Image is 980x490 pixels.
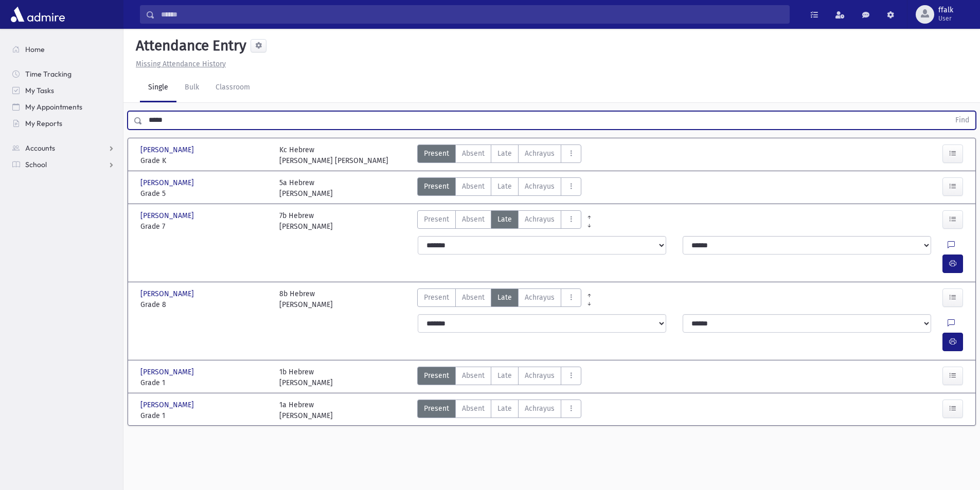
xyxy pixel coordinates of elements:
span: Achrayus [525,181,555,192]
span: Grade 1 [140,377,269,388]
span: Home [25,45,45,54]
a: Accounts [4,140,123,156]
a: My Appointments [4,99,123,115]
span: Absent [462,181,485,192]
span: Late [497,181,512,192]
span: Time Tracking [25,69,72,79]
span: Absent [462,292,485,303]
a: Classroom [207,74,258,102]
span: Achrayus [525,292,555,303]
span: Grade 1 [140,410,269,421]
span: Achrayus [525,403,555,414]
span: Late [497,370,512,381]
span: Absent [462,148,485,159]
span: Present [424,370,449,381]
span: Grade K [140,155,269,166]
span: Absent [462,214,485,225]
span: Achrayus [525,214,555,225]
div: 8b Hebrew [PERSON_NAME] [279,288,333,310]
div: AttTypes [417,177,581,199]
span: [PERSON_NAME] [140,288,196,299]
span: Grade 8 [140,299,269,310]
span: Absent [462,370,485,381]
span: ffalk [938,6,953,14]
a: My Reports [4,115,123,132]
div: AttTypes [417,367,581,388]
div: AttTypes [417,210,581,232]
span: User [938,14,953,23]
div: 5a Hebrew [PERSON_NAME] [279,177,333,199]
span: Achrayus [525,370,555,381]
span: My Reports [25,119,62,128]
div: AttTypes [417,288,581,310]
span: Absent [462,403,485,414]
img: AdmirePro [8,4,67,25]
span: Late [497,292,512,303]
span: Present [424,403,449,414]
span: Present [424,181,449,192]
span: Grade 7 [140,221,269,232]
span: Present [424,214,449,225]
div: 1b Hebrew [PERSON_NAME] [279,367,333,388]
h5: Attendance Entry [132,37,246,55]
div: AttTypes [417,400,581,421]
div: 7b Hebrew [PERSON_NAME] [279,210,333,232]
span: Present [424,148,449,159]
span: Achrayus [525,148,555,159]
div: 1a Hebrew [PERSON_NAME] [279,400,333,421]
span: [PERSON_NAME] [140,367,196,377]
a: My Tasks [4,82,123,99]
span: Accounts [25,143,55,153]
a: Home [4,41,123,58]
a: Time Tracking [4,66,123,82]
a: School [4,156,123,173]
span: [PERSON_NAME] [140,144,196,155]
span: Late [497,403,512,414]
u: Missing Attendance History [136,60,226,68]
span: School [25,160,47,169]
span: Late [497,148,512,159]
span: [PERSON_NAME] [140,210,196,221]
div: AttTypes [417,144,581,166]
button: Find [949,112,975,129]
a: Missing Attendance History [132,60,226,68]
span: [PERSON_NAME] [140,400,196,410]
span: [PERSON_NAME] [140,177,196,188]
span: My Tasks [25,86,54,95]
div: Kc Hebrew [PERSON_NAME] [PERSON_NAME] [279,144,388,166]
span: My Appointments [25,102,82,112]
span: Present [424,292,449,303]
a: Bulk [176,74,207,102]
input: Search [155,5,789,24]
a: Single [140,74,176,102]
span: Late [497,214,512,225]
span: Grade 5 [140,188,269,199]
